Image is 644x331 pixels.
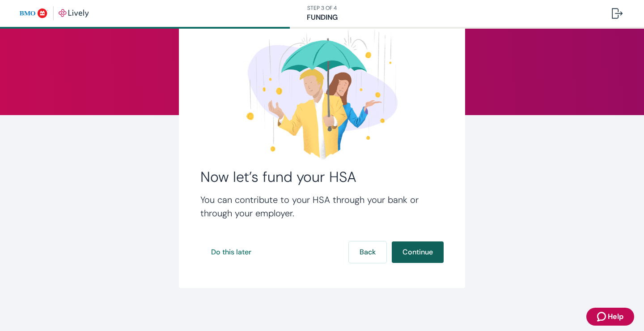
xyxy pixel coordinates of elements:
[597,311,608,322] svg: Zendesk support icon
[392,241,444,263] button: Continue
[608,311,623,322] span: Help
[605,3,630,24] button: Log out
[200,168,444,186] h2: Now let’s fund your HSA
[200,193,444,220] h4: You can contribute to your HSA through your bank or through your employer.
[20,6,89,21] img: Lively
[586,308,634,326] button: Zendesk support iconHelp
[200,241,262,263] button: Do this later
[349,241,386,263] button: Back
